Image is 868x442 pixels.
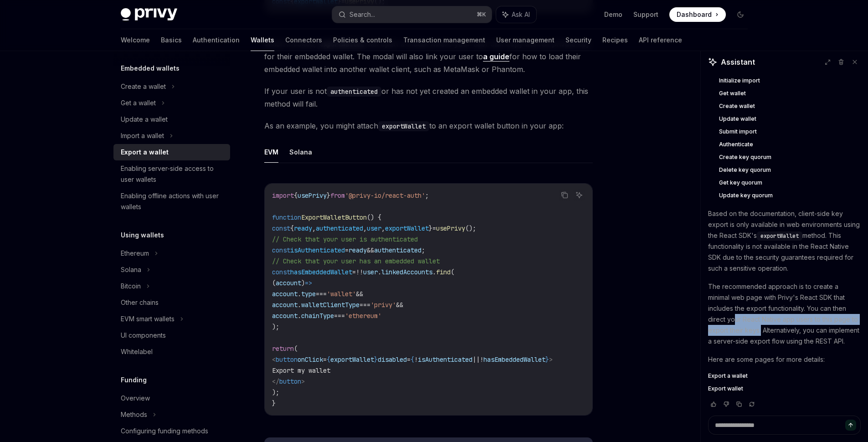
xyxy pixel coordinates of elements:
[349,246,367,254] span: ready
[121,114,168,125] div: Update a wallet
[367,213,381,221] span: () {
[272,290,298,298] span: account
[483,52,509,62] a: a guide
[264,85,593,110] span: If your user is not or has not yet created an embedded wallet in your app, this method will fail.
[290,268,352,276] span: hasEmbeddedWallet
[356,290,363,298] span: &&
[719,139,861,150] a: Authenticate
[352,268,356,276] span: =
[602,29,628,51] a: Recipes
[161,29,182,51] a: Basics
[719,152,861,163] a: Create key quorum
[272,399,276,407] span: }
[451,268,454,276] span: (
[345,246,349,254] span: =
[279,377,301,385] span: button
[294,191,298,200] span: {
[121,297,159,308] div: Other chains
[356,268,363,276] span: !!
[113,188,230,215] a: Enabling offline actions with user wallets
[345,191,425,200] span: '@privy-io/react-auth'
[113,327,230,344] a: UI components
[294,344,298,353] span: (
[121,330,166,341] div: UI components
[360,301,370,309] span: ===
[316,290,327,298] span: ===
[121,130,164,141] div: Import a wallet
[113,390,230,406] a: Overview
[272,312,298,320] span: account
[290,224,294,232] span: {
[719,101,861,112] a: Create wallet
[301,377,305,385] span: >
[381,268,432,276] span: linkedAccounts
[113,344,230,360] a: Whitelabel
[708,208,861,274] p: Based on the documentation, client-side key export is only available in web environments using th...
[378,121,429,131] code: exportWallet
[301,312,334,320] span: chainType
[327,290,356,298] span: 'wallet'
[113,144,230,160] a: Export a wallet
[121,163,225,185] div: Enabling server-side access to user wallets
[276,355,298,364] span: button
[425,191,429,200] span: ;
[193,29,240,51] a: Authentication
[496,6,536,23] button: Ask AI
[121,314,175,324] div: EVM smart wallets
[719,128,757,135] span: Submit import
[272,301,298,309] span: account
[719,141,753,148] span: Authenticate
[323,355,327,364] span: =
[385,224,429,232] span: exportWallet
[719,190,861,201] a: Update key quorum
[374,355,378,364] span: }
[733,7,748,22] button: Toggle dark mode
[604,10,622,19] a: Demo
[374,246,421,254] span: authenticated
[677,10,712,19] span: Dashboard
[272,344,294,353] span: return
[272,224,290,232] span: const
[301,279,305,287] span: )
[272,377,279,385] span: </
[332,6,492,23] button: Search...⌘K
[436,268,451,276] span: find
[565,29,591,51] a: Security
[633,10,658,19] a: Support
[708,281,861,347] p: The recommended approach is to create a minimal web page with Privy's React SDK that includes the...
[121,29,150,51] a: Welcome
[272,323,279,331] span: );
[330,355,374,364] span: exportWallet
[294,224,312,232] span: ready
[411,355,414,364] span: {
[334,312,345,320] span: ===
[719,192,773,199] span: Update key quorum
[251,29,274,51] a: Wallets
[719,179,762,186] span: Get key quorum
[121,230,164,241] h5: Using wallets
[327,87,381,97] code: authenticated
[264,141,278,163] button: EVM
[121,375,147,385] h5: Funding
[721,57,755,67] span: Assistant
[719,177,861,188] a: Get key quorum
[363,268,378,276] span: user
[312,224,316,232] span: ,
[290,246,345,254] span: isAuthenticated
[121,190,225,212] div: Enabling offline actions with user wallets
[333,29,392,51] a: Policies & controls
[496,29,555,51] a: User management
[719,115,756,123] span: Update wallet
[113,294,230,311] a: Other chains
[272,355,276,364] span: <
[465,224,476,232] span: ();
[121,346,153,357] div: Whitelabel
[370,301,396,309] span: 'privy'
[549,355,553,364] span: >
[719,75,861,86] a: Initialize import
[512,10,530,19] span: Ask AI
[367,224,381,232] span: user
[113,160,230,188] a: Enabling server-side access to user wallets
[113,111,230,128] a: Update a wallet
[121,409,147,420] div: Methods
